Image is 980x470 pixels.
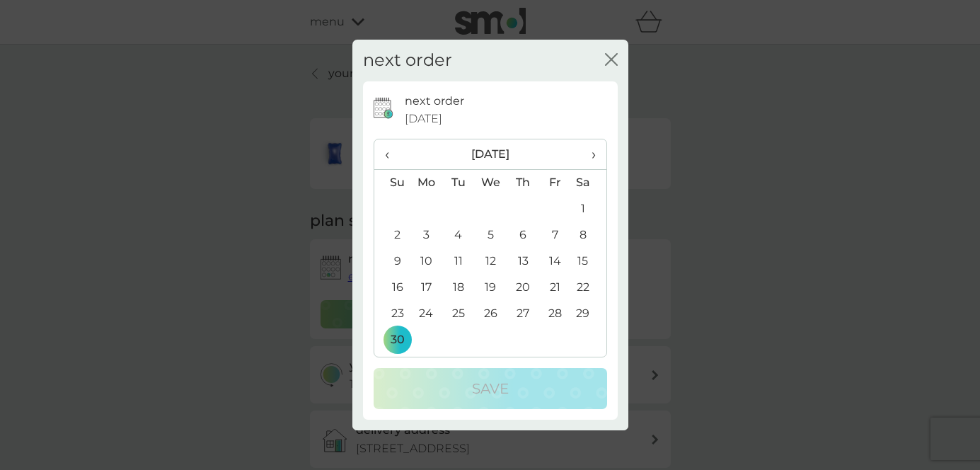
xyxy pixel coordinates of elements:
[570,196,606,222] td: 1
[570,169,606,196] th: Sa
[570,301,606,327] td: 29
[363,50,452,71] h2: next order
[374,327,410,353] td: 30
[442,222,474,248] td: 4
[442,275,474,301] td: 18
[405,92,464,110] p: next order
[507,169,538,196] th: Th
[472,377,509,400] p: Save
[570,275,606,301] td: 22
[507,301,538,327] td: 27
[539,275,571,301] td: 21
[581,139,595,169] span: ›
[410,275,443,301] td: 17
[474,169,507,196] th: We
[374,368,607,409] button: Save
[474,275,507,301] td: 19
[410,248,443,275] td: 10
[539,248,571,275] td: 14
[442,248,474,275] td: 11
[474,222,507,248] td: 5
[410,169,443,196] th: Mo
[410,301,443,327] td: 24
[385,139,400,169] span: ‹
[410,139,571,170] th: [DATE]
[405,110,442,128] span: [DATE]
[374,275,410,301] td: 16
[507,222,538,248] td: 6
[474,248,507,275] td: 12
[442,301,474,327] td: 25
[374,301,410,327] td: 23
[539,301,571,327] td: 28
[374,169,410,196] th: Su
[570,248,606,275] td: 15
[474,301,507,327] td: 26
[539,222,571,248] td: 7
[570,222,606,248] td: 8
[374,222,410,248] td: 2
[539,169,571,196] th: Fr
[605,53,618,68] button: close
[507,248,538,275] td: 13
[507,275,538,301] td: 20
[374,248,410,275] td: 9
[442,169,474,196] th: Tu
[410,222,443,248] td: 3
